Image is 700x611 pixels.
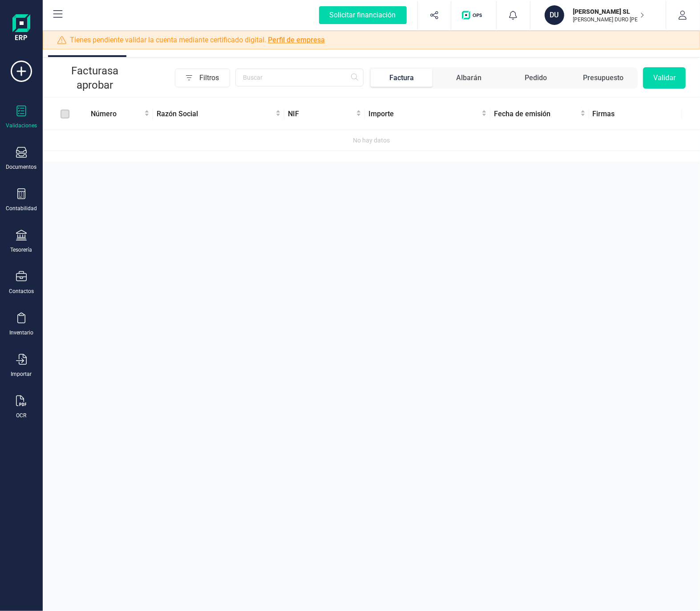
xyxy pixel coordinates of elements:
[6,163,37,171] div: Documentos
[175,69,230,87] button: Filtros
[11,371,32,378] div: Importar
[541,1,655,29] button: DU[PERSON_NAME] SL[PERSON_NAME] DURO [PERSON_NAME]
[643,67,686,89] button: Validar
[157,109,274,119] span: Razón Social
[319,6,407,24] div: Solicitar financiación
[6,205,37,212] div: Contabilidad
[456,73,482,83] div: Albarán
[288,109,354,119] span: NIF
[12,14,30,43] img: Logo Finanedi
[268,36,325,44] a: Perfil de empresa
[57,64,133,92] p: Facturas a aprobar
[199,69,230,87] span: Filtros
[9,288,34,295] div: Contactos
[6,122,37,129] div: Validaciones
[494,109,579,119] span: Fecha de emisión
[70,35,325,45] span: Tienes pendiente validar la cuenta mediante certificado digital.
[462,11,486,20] img: Logo de OPS
[308,1,417,29] button: Solicitar financiación
[545,5,564,25] div: DU
[46,135,696,145] div: No hay datos
[16,412,27,419] div: OCR
[389,73,414,83] div: Factura
[11,246,32,253] div: Tesorería
[573,16,644,23] p: [PERSON_NAME] DURO [PERSON_NAME]
[368,109,480,119] span: Importe
[589,98,682,130] th: Firmas
[457,1,491,29] button: Logo de OPS
[583,73,623,83] div: Presupuesto
[91,109,142,119] span: Número
[235,69,364,86] input: Buscar
[9,329,33,336] div: Inventario
[573,7,644,16] p: [PERSON_NAME] SL
[525,73,547,83] div: Pedido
